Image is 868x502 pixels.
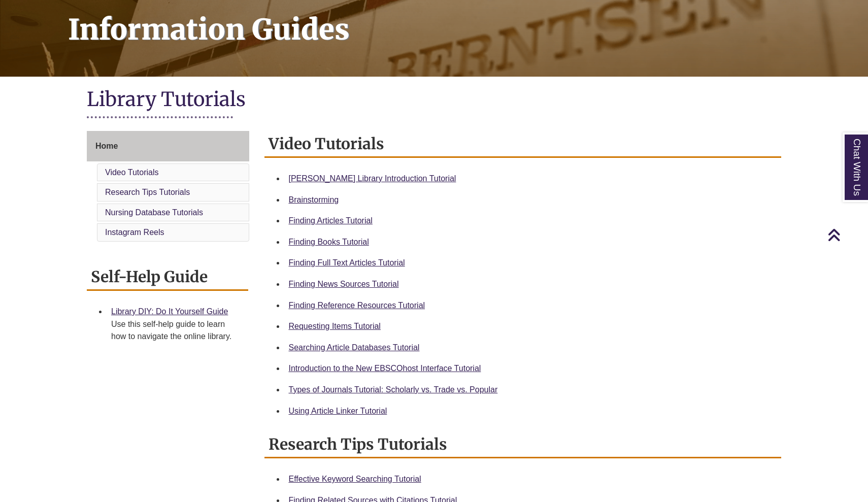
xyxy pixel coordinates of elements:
a: Brainstorming [289,195,339,204]
h2: Self-Help Guide [87,264,248,291]
a: Library DIY: Do It Yourself Guide [111,307,228,316]
a: Instagram Reels [105,228,164,237]
h1: Library Tutorials [87,87,781,114]
h2: Video Tutorials [264,131,782,158]
span: Home [95,142,118,150]
a: Effective Keyword Searching Tutorial [289,475,421,483]
h2: Research Tips Tutorials [264,431,782,458]
a: Home [87,131,249,161]
a: Finding Full Text Articles Tutorial [289,258,405,267]
a: Nursing Database Tutorials [105,208,203,217]
div: Guide Page Menu [87,131,249,244]
a: Finding Books Tutorial [289,238,369,246]
a: Research Tips Tutorials [105,188,190,196]
a: Using Article Linker Tutorial [289,407,387,415]
a: Finding News Sources Tutorial [289,280,399,288]
a: Finding Articles Tutorial [289,216,373,225]
a: Back to Top [827,228,865,242]
div: Use this self-help guide to learn how to navigate the online library. [111,318,240,343]
a: Types of Journals Tutorial: Scholarly vs. Trade vs. Popular [289,385,498,394]
a: Finding Reference Resources Tutorial [289,301,425,310]
a: Introduction to the New EBSCOhost Interface Tutorial [289,364,481,373]
a: Requesting Items Tutorial [289,322,381,330]
a: Searching Article Databases Tutorial [289,343,420,352]
a: [PERSON_NAME] Library Introduction Tutorial [289,174,456,183]
a: Video Tutorials [105,168,159,177]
